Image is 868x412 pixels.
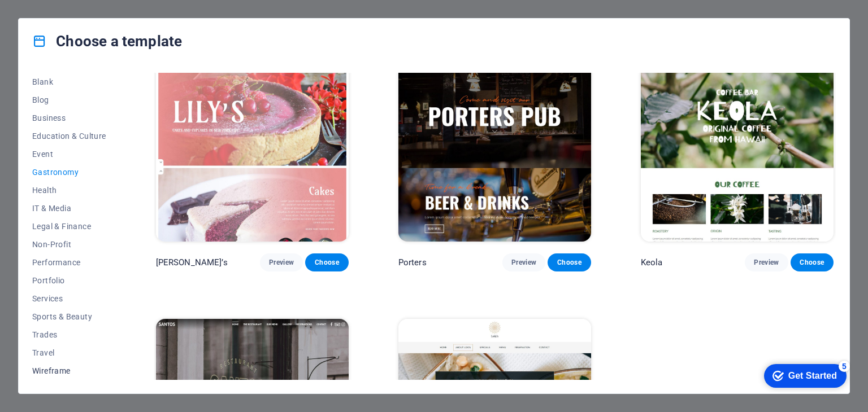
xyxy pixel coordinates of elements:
button: Non-Profit [32,235,106,253]
button: Travel [32,344,106,362]
span: Blog [32,95,106,104]
span: Sports & Beauty [32,312,106,321]
button: Preview [502,253,545,271]
button: IT & Media [32,199,106,217]
span: Business [32,113,106,122]
span: Gastronomy [32,168,106,177]
span: Choose [800,258,824,267]
span: Portfolio [32,276,106,285]
span: Preview [754,258,779,267]
button: Choose [791,253,834,271]
button: Sports & Beauty [32,308,106,326]
span: Services [32,294,106,303]
button: Services [32,290,106,308]
button: Choose [548,253,591,271]
span: Performance [32,258,106,267]
button: Trades [32,326,106,344]
span: Non-Profit [32,240,106,249]
span: IT & Media [32,204,106,213]
span: Trades [32,330,106,339]
p: [PERSON_NAME]’s [156,257,228,268]
button: Wireframe [32,362,106,380]
div: Get Started [31,12,79,23]
span: Wireframe [32,366,106,375]
h4: Choose a template [32,32,182,50]
button: Preview [745,253,788,271]
button: Education & Culture [32,127,106,145]
p: Porters [398,257,427,268]
button: Business [32,109,106,127]
span: Preview [269,258,294,267]
img: Lily’s [156,64,349,242]
span: Blank [32,77,106,86]
span: Choose [557,258,581,267]
img: Keola [641,64,834,242]
span: Legal & Finance [32,222,106,231]
img: Porters [398,64,591,242]
button: Gastronomy [32,163,106,181]
button: Blank [32,73,106,91]
span: Education & Culture [32,132,106,141]
span: Event [32,150,106,159]
button: Event [32,145,106,163]
button: Performance [32,253,106,271]
button: Preview [260,253,303,271]
span: Travel [32,348,106,357]
button: Choose [305,253,348,271]
span: Preview [511,258,536,267]
p: Keola [641,257,663,268]
span: Choose [314,258,339,267]
button: Legal & Finance [32,217,106,235]
div: 5 [81,2,92,14]
div: Get Started 5 items remaining, 0% complete [6,6,89,29]
button: Portfolio [32,271,106,290]
span: Health [32,186,106,195]
button: Health [32,181,106,199]
button: Blog [32,91,106,109]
